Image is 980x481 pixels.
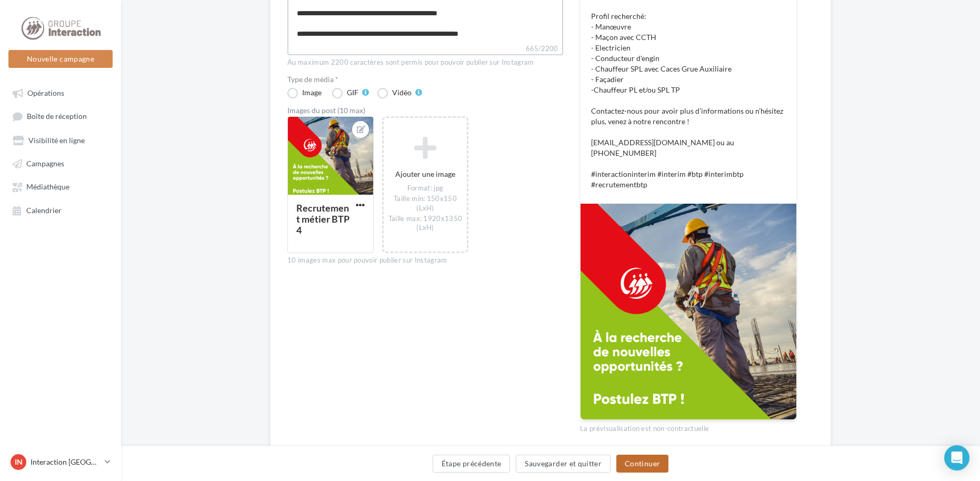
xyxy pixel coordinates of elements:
a: Boîte de réception [6,106,115,126]
a: Calendrier [6,201,115,219]
div: Vidéo [392,89,412,96]
span: Calendrier [26,206,62,215]
label: Type de média * [287,76,563,83]
div: Open Intercom Messenger [944,445,969,470]
a: Médiathèque [6,177,115,196]
a: Campagnes [6,154,115,173]
span: Médiathèque [26,183,69,192]
a: Opérations [6,83,115,102]
button: Continuer [616,455,668,473]
div: Au maximum 2200 caractères sont permis pour pouvoir publier sur Instagram [287,58,563,67]
span: Campagnes [26,159,64,168]
div: Image [302,89,322,96]
p: Interaction [GEOGRAPHIC_DATA] [31,457,101,467]
div: GIF [347,89,358,96]
span: Boîte de réception [27,112,87,121]
span: IN [15,457,23,467]
button: Nouvelle campagne [8,50,113,68]
div: 10 images max pour pouvoir publier sur Instagram [287,256,563,265]
span: Opérations [27,88,64,97]
a: Visibilité en ligne [6,131,115,149]
a: IN Interaction [GEOGRAPHIC_DATA] [8,452,113,472]
button: Étape précédente [433,455,511,473]
div: Recrutement métier BTP 4 [296,202,349,236]
span: Visibilité en ligne [28,136,85,145]
div: La prévisualisation est non-contractuelle [580,420,797,434]
div: Images du post (10 max) [287,107,563,114]
label: 665/2200 [287,43,563,55]
button: Sauvegarder et quitter [516,455,611,473]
